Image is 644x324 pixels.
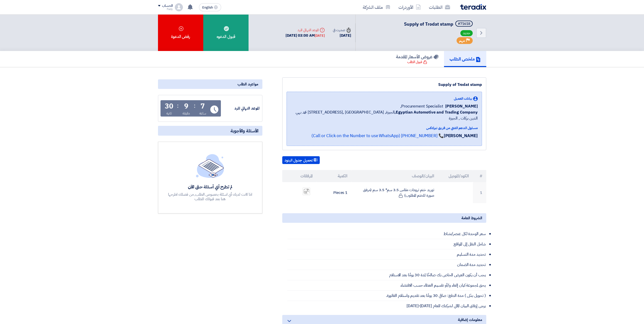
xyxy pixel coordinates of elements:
[473,182,486,203] td: 1
[182,111,190,116] div: دقيقة
[158,79,262,89] div: مواعيد الطلب
[394,109,477,115] b: Egyptian Automotive and Trading Company,
[167,192,253,201] div: اذا كانت لديك أي اسئلة بخصوص الطلب, من فضلك اطرحها هنا بعد قبولك للطلب
[203,15,249,51] div: قبول الدعوه
[287,260,486,270] li: تحديد مدة الضمان
[282,156,320,164] button: تحميل جدول البنود
[359,1,394,13] a: ملف الشركة
[404,21,453,27] span: Supply of Trodat stamp
[438,170,473,182] th: الكود/الموديل
[199,111,207,116] div: ساعة
[287,301,486,311] li: يرجى إرفاق البيان المالي لشركتك للعام [DATE]-[DATE]
[158,8,173,11] div: Fady
[404,21,474,28] h5: Supply of Trodat stamp
[287,270,486,280] li: يجب أن يكون العرض الخاص بك صالحًا لمدة 30 يومًا بعد الاستلام
[333,33,351,38] div: [DATE]
[315,33,325,38] div: [DATE]
[287,249,486,260] li: تحديد مدة التسليم
[184,103,188,110] div: 9
[454,96,472,101] span: بيانات العميل
[444,133,478,139] strong: [PERSON_NAME]
[351,170,438,182] th: البيان/الوصف
[165,103,173,110] div: 30
[230,128,258,134] span: الأسئلة والأجوبة
[333,27,351,33] div: صدرت في
[390,51,444,67] a: عروض الأسعار المقدمة قبول الطلب
[444,51,486,67] a: ملخص الطلب
[445,103,478,109] span: [PERSON_NAME]
[177,101,179,110] div: :
[459,38,465,43] span: مهم
[202,6,213,9] span: English
[396,54,438,60] h5: عروض الأسعار المقدمة
[194,101,195,110] div: :
[166,111,172,116] div: ثانية
[175,3,183,11] img: profile_test.png
[458,317,482,322] span: معلومات إضافية
[287,239,486,249] li: شامل النقل إلى المواقع
[158,15,203,51] div: رفض الدعوة
[311,133,444,139] a: 📞 [PHONE_NUMBER] (Call or Click on the Number to use WhatsApp)
[317,170,351,182] th: الكمية
[461,215,482,221] span: الشروط العامة
[394,1,425,13] a: الأوردرات
[303,188,310,195] img: _1759236089170.png
[351,182,438,203] td: توريد ختم ترودات مقاس 3.5 سم* 3.5 سم (مرفق صورة للختم المطلوب)
[425,1,454,13] a: الطلبات
[287,82,482,88] div: Supply of Trodat stamp
[222,105,260,111] div: الموعد النهائي للرد
[287,280,486,291] li: يحق لمجموعة كيان إلغاء و/أو تقسيم العطاء حسب الاقتضاء
[460,4,486,10] img: Teradix logo
[286,33,325,38] div: [DATE] 03:00 AM
[407,60,427,65] div: قبول الطلب
[200,103,205,110] div: 7
[199,3,221,11] button: English
[196,154,224,178] img: empty_state_list.svg
[287,291,486,301] li: ( تحويل بنكى ) مدة الدفع: صافي 30 يومًا بعد تقديم واستلام الفاتورة.
[287,229,486,239] li: سعر الوحدة لكل عنصر/نشاط
[450,56,481,62] h5: ملخص الطلب
[400,103,443,109] span: Procurement Specialist,
[286,27,325,33] div: الموعد النهائي للرد
[473,170,486,182] th: #
[167,184,253,190] div: لم تطرح أي أسئلة حتى الآن
[162,4,173,8] div: الحساب
[458,22,470,26] div: #71618
[282,170,317,182] th: المرفقات
[317,182,351,203] td: 1 Pieces
[291,109,478,121] span: الجيزة, [GEOGRAPHIC_DATA] ,[STREET_ADDRESS] محمد بهي الدين بركات , الجيزة
[460,30,473,36] span: جديد
[291,125,478,131] div: مسئول الدعم الفني من فريق تيرادكس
